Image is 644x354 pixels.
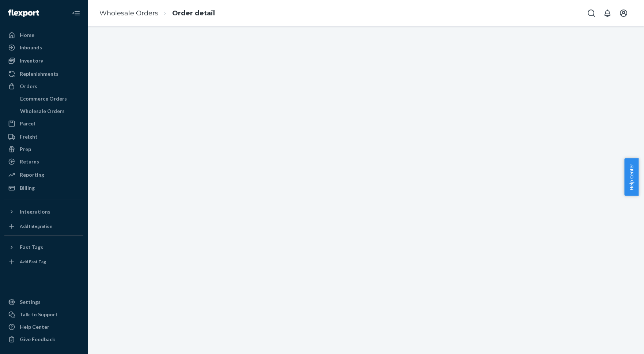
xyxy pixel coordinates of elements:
img: Flexport logo [8,10,39,17]
button: Close Navigation [69,6,83,20]
div: Parcel [20,120,35,127]
button: Talk to Support [4,309,83,320]
a: Reporting [4,169,83,181]
div: Give Feedback [20,336,55,343]
div: Reporting [20,171,44,178]
ol: breadcrumbs [94,3,221,24]
a: Ecommerce Orders [16,93,84,105]
button: Give Feedback [4,334,83,345]
div: Freight [20,133,38,140]
div: Billing [20,184,35,192]
a: Billing [4,182,83,194]
div: Add Fast Tag [20,259,46,265]
div: Settings [20,298,41,306]
div: Inventory [20,57,43,64]
a: Add Fast Tag [4,256,83,268]
a: Inbounds [4,42,83,53]
a: Returns [4,156,83,167]
button: Open account menu [616,6,631,20]
div: Integrations [20,208,50,215]
div: Replenishments [20,70,58,78]
button: Open notifications [600,6,615,20]
div: Ecommerce Orders [20,95,67,102]
div: Home [20,31,34,39]
div: Prep [20,146,31,153]
div: Talk to Support [20,311,58,318]
div: Orders [20,83,37,90]
a: Inventory [4,55,83,67]
a: Freight [4,131,83,143]
button: Fast Tags [4,241,83,253]
a: Prep [4,143,83,155]
div: Add Integration [20,223,52,229]
a: Order detail [172,9,215,17]
div: Wholesale Orders [20,108,65,115]
a: Help Center [4,321,83,333]
a: Replenishments [4,68,83,80]
a: Orders [4,80,83,92]
div: Help Center [20,323,49,331]
a: Add Integration [4,221,83,232]
a: Parcel [4,118,83,129]
div: Returns [20,158,39,165]
button: Integrations [4,206,83,218]
a: Wholesale Orders [16,105,84,117]
a: Settings [4,296,83,308]
button: Open Search Box [584,6,599,20]
a: Wholesale Orders [99,9,158,17]
div: Fast Tags [20,244,43,251]
a: Home [4,29,83,41]
div: Inbounds [20,44,42,51]
button: Help Center [624,158,639,196]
